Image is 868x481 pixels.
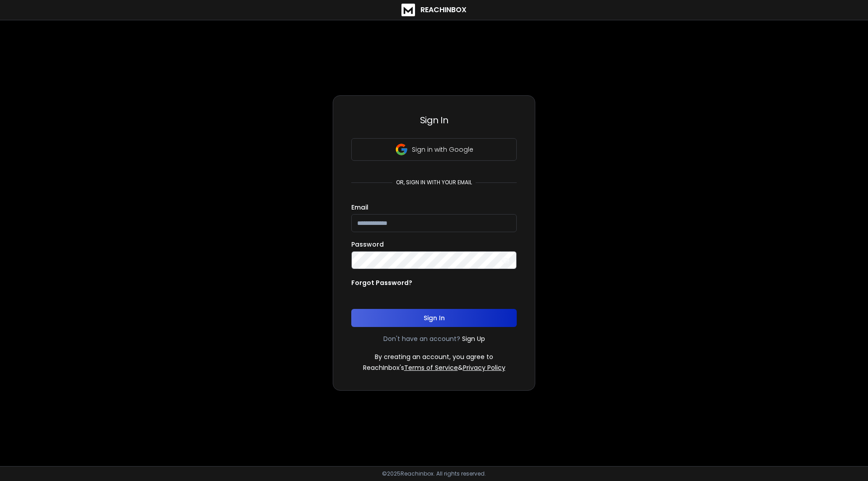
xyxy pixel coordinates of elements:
[412,145,473,154] p: Sign in with Google
[382,470,486,477] p: © 2025 Reachinbox. All rights reserved.
[351,114,517,126] h3: Sign In
[462,334,485,343] a: Sign Up
[463,363,505,372] a: Privacy Policy
[383,334,460,343] p: Don't have an account?
[351,204,368,210] label: Email
[404,363,458,372] a: Terms of Service
[392,179,476,186] p: or, sign in with your email
[351,241,384,248] label: Password
[420,5,467,15] h1: ReachInbox
[351,309,517,327] button: Sign In
[401,4,467,16] a: ReachInbox
[351,138,517,161] button: Sign in with Google
[375,352,493,361] p: By creating an account, you agree to
[401,4,415,16] img: logo
[351,278,412,287] p: Forgot Password?
[363,363,505,372] p: ReachInbox's &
